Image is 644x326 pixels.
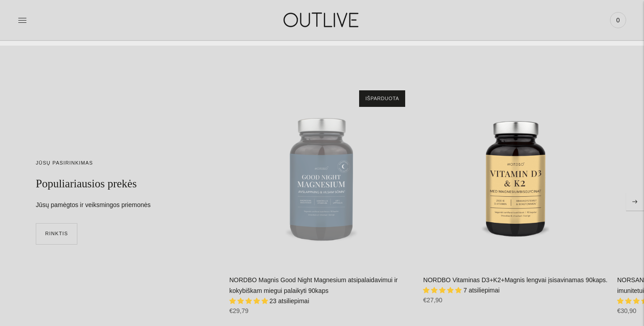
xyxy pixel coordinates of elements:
a: 0 [610,10,626,30]
span: €29,79 [229,307,249,314]
span: 0 [612,14,624,26]
span: €30,90 [617,307,636,314]
div: Jūsų pamėgtos ir veiksmingos priemonės [36,200,191,211]
a: NORDBO Vitaminas D3+K2+Magnis lengvai įsisavinamas 90kaps. [423,276,607,284]
a: NORDBO Magnis Good Night Magnesium atsipalaidavimui ir kokybiškam miegui palaikyti 90kaps [229,276,398,294]
a: NORDBO Magnis Good Night Magnesium atsipalaidavimui ir kokybiškam miegui palaikyti 90kaps [229,81,415,267]
a: RINKTIS [36,223,77,245]
span: €27,90 [423,296,442,304]
a: NORDBO Vitaminas D3+K2+Magnis lengvai įsisavinamas 90kaps. [423,81,608,267]
img: OUTLIVE [266,4,378,35]
span: Į krepšelį [500,242,532,251]
h2: Populiariausios prekės [36,177,191,191]
span: 23 atsiliepimai [270,297,309,305]
span: 7 atsiliepimai [463,287,500,294]
div: JŪSŲ PASIRINKIMAS [36,159,191,168]
span: 5.00 stars [423,287,463,294]
span: 4.78 stars [229,297,270,305]
button: Move to next carousel slide [626,193,644,211]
